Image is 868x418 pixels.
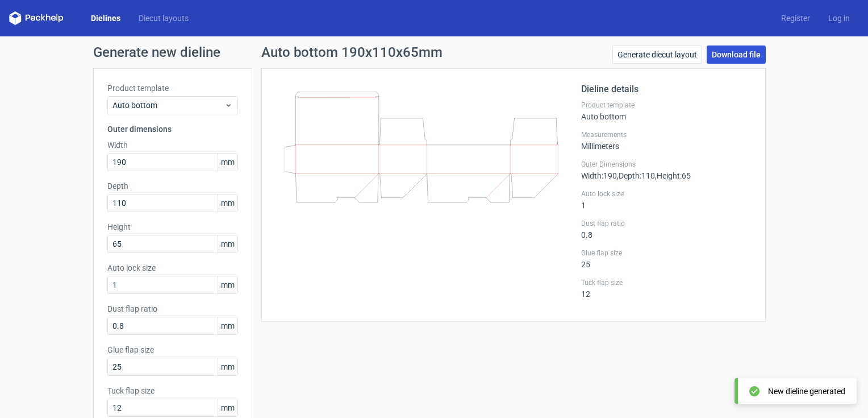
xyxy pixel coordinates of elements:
span: , Depth : 110 [617,171,655,180]
div: New dieline generated [768,386,845,397]
span: mm [218,358,237,375]
a: Generate diecut layout [612,45,702,64]
h1: Auto bottom 190x110x65mm [261,45,443,59]
label: Glue flap size [581,249,752,258]
a: Log in [819,13,859,24]
h1: Generate new dieline [93,45,775,59]
label: Product template [107,82,238,94]
label: Auto lock size [581,189,752,198]
label: Auto lock size [107,262,238,274]
label: Height [107,221,238,233]
div: 25 [581,249,752,269]
div: Millimeters [581,130,752,151]
a: Dielines [82,13,130,24]
div: Auto bottom [581,101,752,121]
label: Outer Dimensions [581,160,752,169]
label: Dust flap ratio [107,303,238,314]
a: Download file [707,45,766,64]
span: mm [218,317,237,334]
label: Depth [107,180,238,192]
label: Width [107,139,238,151]
span: mm [218,276,237,293]
div: 0.8 [581,219,752,239]
label: Measurements [581,130,752,139]
div: 12 [581,278,752,299]
h2: Dieline details [581,82,752,96]
span: mm [218,154,237,171]
label: Glue flap size [107,344,238,355]
span: Width : 190 [581,171,617,180]
label: Tuck flap size [107,385,238,396]
span: Auto bottom [112,100,224,111]
a: Diecut layouts [130,13,198,24]
label: Dust flap ratio [581,219,752,228]
label: Tuck flap size [581,278,752,287]
span: mm [218,399,237,416]
span: mm [218,194,237,212]
span: , Height : 65 [655,171,691,180]
div: 1 [581,189,752,210]
a: Register [772,13,819,24]
h3: Outer dimensions [107,123,238,135]
span: mm [218,235,237,253]
label: Product template [581,101,752,110]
